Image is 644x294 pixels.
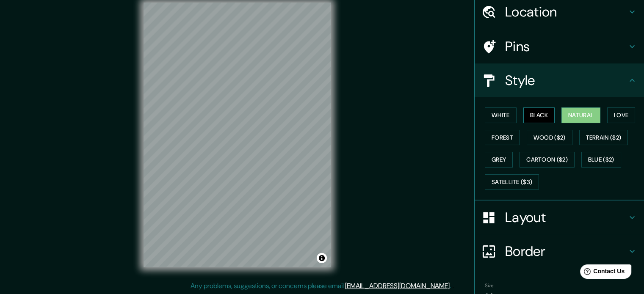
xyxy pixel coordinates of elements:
[485,152,513,168] button: Grey
[523,107,555,123] button: Black
[144,3,331,267] canvas: Map
[505,209,627,226] h4: Layout
[485,282,494,289] label: Size
[485,107,517,123] button: White
[527,130,572,146] button: Wood ($2)
[520,152,575,168] button: Cartoon ($2)
[505,38,627,55] h4: Pins
[452,281,454,291] div: .
[475,201,644,234] div: Layout
[485,130,520,146] button: Forest
[345,281,450,290] a: [EMAIL_ADDRESS][DOMAIN_NAME]
[505,243,627,260] h4: Border
[191,281,451,291] p: Any problems, suggestions, or concerns please email .
[581,152,621,168] button: Blue ($2)
[451,281,452,291] div: .
[317,253,327,263] button: Toggle attribution
[579,130,628,146] button: Terrain ($2)
[505,3,627,20] h4: Location
[475,30,644,63] div: Pins
[607,107,635,123] button: Love
[475,63,644,97] div: Style
[561,107,600,123] button: Natural
[569,261,635,285] iframe: Help widget launcher
[475,234,644,268] div: Border
[485,174,539,190] button: Satellite ($3)
[505,72,627,89] h4: Style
